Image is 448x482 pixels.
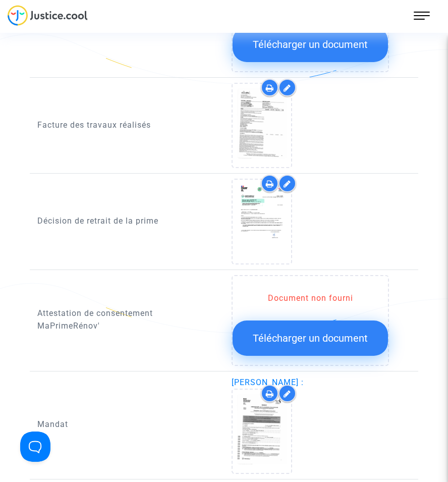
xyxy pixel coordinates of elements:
[37,418,216,431] p: Mandat
[8,5,88,26] img: jc-logo.svg
[414,8,430,24] img: menu.png
[37,307,216,332] p: Attestation de consentement MaPrimeRénov'
[37,215,216,227] p: Décision de retrait de la prime
[20,432,50,462] iframe: Help Scout Beacon - Open
[253,332,368,344] span: Télécharger un document
[233,292,388,304] div: Document non fourni
[253,38,368,50] span: Télécharger un document
[232,378,304,387] span: [PERSON_NAME] :
[37,119,216,131] p: Facture des travaux réalisés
